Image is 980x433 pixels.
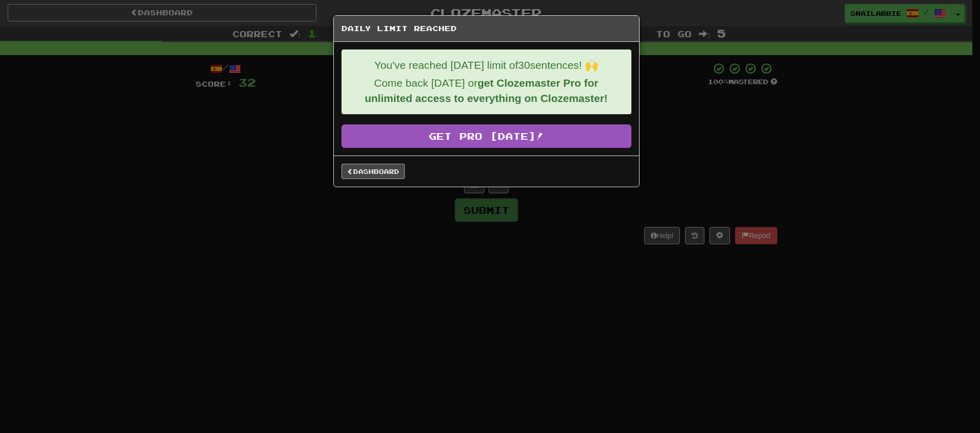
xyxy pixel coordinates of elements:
p: You've reached [DATE] limit of 30 sentences! 🙌 [350,58,623,73]
a: Dashboard [341,164,405,179]
strong: get Clozemaster Pro for unlimited access to everything on Clozemaster! [364,77,607,104]
p: Come back [DATE] or [350,75,623,106]
a: Get Pro [DATE]! [341,124,631,148]
h5: Daily Limit Reached [341,23,631,34]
